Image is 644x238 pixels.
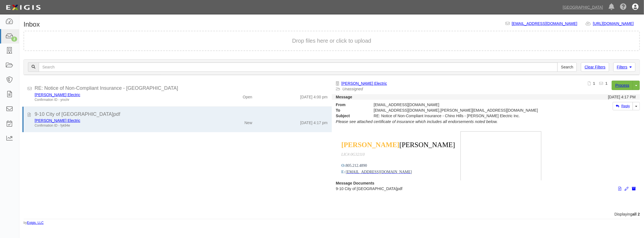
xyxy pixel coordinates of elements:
strong: Subject [332,113,370,119]
i: Archive document [632,187,636,191]
div: [DATE] 4:17 PM [608,94,636,100]
strong: To [332,108,370,113]
span: E: [342,170,345,174]
div: Confirmation ID - fyk94e [35,123,202,128]
a: Exigis, LLC [27,221,44,225]
div: Displaying [19,211,644,217]
span: O: [342,163,346,168]
i: View [618,187,621,191]
a: Process [612,81,633,90]
input: Search [557,62,577,72]
strong: From [332,102,370,108]
a: Unassigned [343,87,363,91]
strong: Message [336,95,352,99]
a: [EMAIL_ADDRESS][DOMAIN_NAME] [346,170,412,174]
span: 805.212.4890 [346,163,367,168]
span: [PERSON_NAME] [399,141,455,149]
span: LIC#: [342,152,351,157]
span: [PERSON_NAME] [342,141,400,149]
div: [EMAIL_ADDRESS][DOMAIN_NAME] [369,102,558,108]
div: 9-10 City of Chino Hills.pdf [35,111,328,118]
div: 2 [11,37,17,42]
div: RE: Notice of Non-Compliant Insurance - Chino Hills [35,85,328,92]
input: Search [39,62,558,72]
i: Edit document [625,187,629,191]
a: [GEOGRAPHIC_DATA] [560,2,606,13]
a: [URL][DOMAIN_NAME] [593,21,640,26]
div: McDonald Electric [35,118,202,123]
h1: Inbox [24,21,40,28]
a: Clear Filters [581,62,609,72]
a: [EMAIL_ADDRESS][DOMAIN_NAME] [512,21,577,26]
b: 1 [606,81,608,86]
div: Open [243,92,252,100]
span: 0G32110 [351,152,365,157]
small: by [24,221,44,225]
a: Filters [613,62,635,72]
img: logo-5460c22ac91f19d4615b14bd174203de0afe785f0fc80cf4dbbc73dc1793850b.png [4,2,42,12]
i: Help Center - Complianz [620,4,627,11]
div: Confirmation ID - yrxchr [35,98,202,102]
a: [PERSON_NAME] Electric [35,118,80,123]
strong: Message Documents [336,181,374,185]
div: New [244,118,252,126]
div: RE: Notice of Non-Compliant Insurance - Chino Hills - McDonald Electric Inc. [369,113,558,119]
div: [DATE] 4:17 pm [300,118,328,126]
div: shenoah@mcdonaldelectric.net,Jason@mcdonaldelectric.net [369,108,558,113]
button: Drop files here or click to upload [292,37,371,45]
p: 9-10 City of [GEOGRAPHIC_DATA]pdf [336,186,636,191]
div: [DATE] 4:00 pm [300,92,328,100]
a: [PERSON_NAME] Electric [342,81,387,86]
span: Please see attached certificate of insurance which includes all endorsements noted below. [336,119,498,124]
b: 1 [593,81,595,86]
b: all 2 [632,212,640,216]
a: Reply [613,102,633,110]
a: [PERSON_NAME] Electric [35,93,80,97]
